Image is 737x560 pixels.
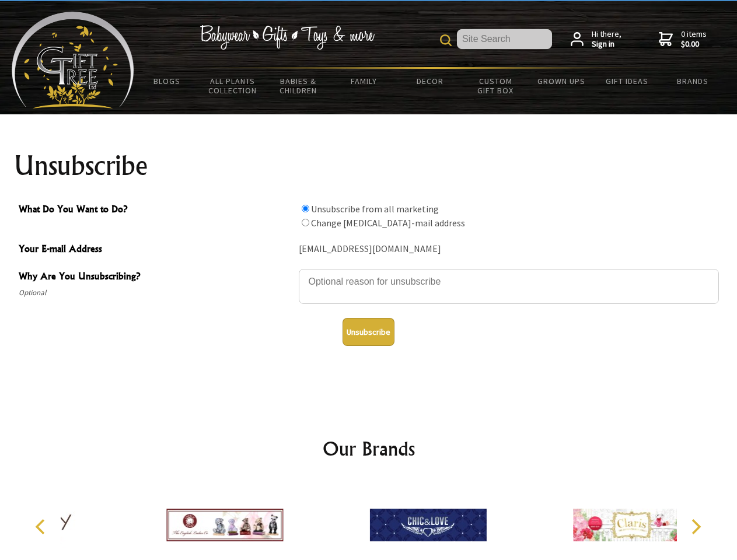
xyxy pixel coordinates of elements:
img: product search [440,34,452,46]
a: Custom Gift Box [463,69,529,103]
h2: Our Brands [23,435,714,463]
textarea: Why Are You Unsubscribing? [299,269,719,304]
input: Site Search [457,29,552,49]
span: Optional [19,286,293,300]
span: Your E-mail Address [19,242,293,258]
a: Brands [660,69,726,93]
label: Change [MEDICAL_DATA]-mail address [311,217,465,229]
img: Babywear - Gifts - Toys & more [200,25,375,50]
a: Grown Ups [528,69,594,93]
strong: Sign in [592,39,621,50]
h1: Unsubscribe [14,152,724,180]
span: What Do You Want to Do? [19,202,293,219]
input: What Do You Want to Do? [302,205,309,212]
a: Hi there,Sign in [571,29,621,50]
a: Babies & Children [266,69,331,103]
img: Babyware - Gifts - Toys and more... [12,12,134,108]
a: Decor [397,69,463,93]
input: What Do You Want to Do? [302,219,309,226]
button: Previous [29,514,55,540]
span: Why Are You Unsubscribing? [19,269,293,286]
label: Unsubscribe from all marketing [311,203,439,215]
span: Hi there, [592,29,621,50]
button: Next [683,514,708,540]
strong: $0.00 [681,39,707,50]
a: 0 items$0.00 [659,29,707,50]
a: Gift Ideas [594,69,660,93]
span: 0 items [681,29,707,50]
div: [EMAIL_ADDRESS][DOMAIN_NAME] [299,240,719,258]
a: BLOGS [134,69,200,93]
a: Family [331,69,397,93]
a: All Plants Collection [200,69,266,103]
button: Unsubscribe [343,318,394,346]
